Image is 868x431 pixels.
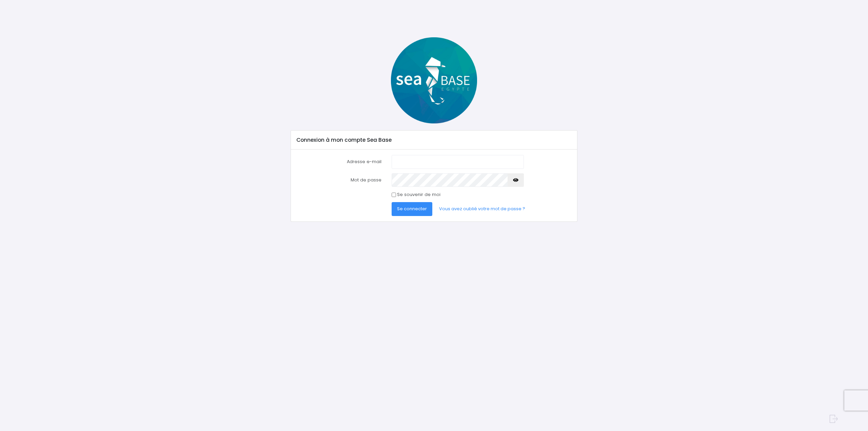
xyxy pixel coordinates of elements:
a: Vous avez oublié votre mot de passe ? [434,202,531,216]
label: Mot de passe [292,173,387,187]
span: Se connecter [397,205,427,212]
label: Adresse e-mail [292,155,387,169]
label: Se souvenir de moi [397,191,440,198]
div: Connexion à mon compte Sea Base [291,131,577,150]
button: Se connecter [392,202,432,216]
